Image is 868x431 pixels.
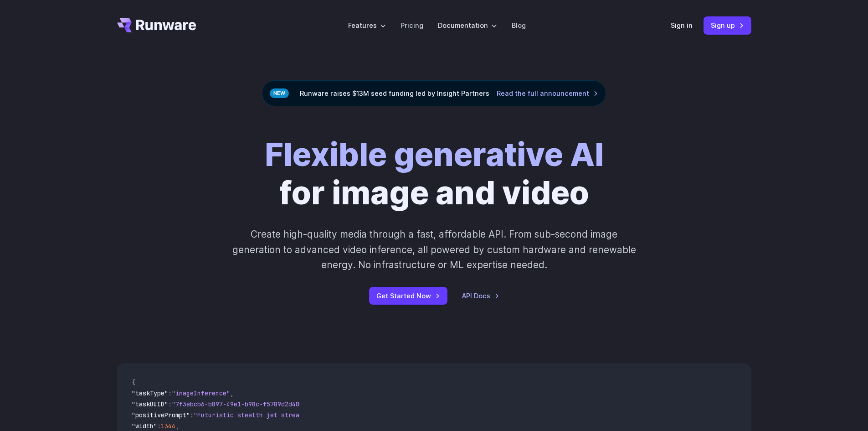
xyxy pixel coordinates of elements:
strong: Flexible generative AI [265,135,604,174]
span: , [230,389,234,397]
span: "positivePrompt" [132,411,190,419]
span: 1344 [161,422,175,430]
span: , [175,422,179,430]
a: Go to / [117,18,196,32]
a: Blog [512,20,526,31]
span: { [132,378,135,386]
a: Sign in [671,20,693,31]
span: "imageInference" [172,389,230,397]
span: "Futuristic stealth jet streaking through a neon-lit cityscape with glowing purple exhaust" [194,411,525,419]
p: Create high-quality media through a fast, affordable API. From sub-second image generation to adv... [231,227,637,272]
a: Read the full announcement [497,88,598,99]
h1: for image and video [265,135,604,212]
span: "width" [132,422,157,430]
span: "7f3ebcb6-b897-49e1-b98c-f5789d2d40d7" [172,400,310,408]
a: Sign up [704,16,751,34]
span: "taskUUID" [132,400,168,408]
label: Documentation [438,20,497,31]
div: Runware raises $13M seed funding led by Insight Partners [262,80,606,106]
span: : [157,422,161,430]
a: API Docs [462,291,499,301]
label: Features [348,20,386,31]
span: : [190,411,194,419]
a: Get Started Now [369,287,447,305]
span: : [168,389,172,397]
span: "taskType" [132,389,168,397]
span: : [168,400,172,408]
a: Pricing [401,20,423,31]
